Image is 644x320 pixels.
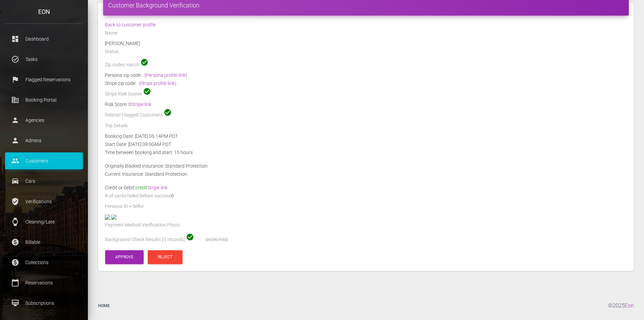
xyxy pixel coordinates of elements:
[10,115,78,125] p: Agencies
[143,87,151,95] span: check_circle
[164,108,172,116] span: check_circle
[5,173,83,190] a: drive_eta Cars
[5,30,83,47] a: dashboard Dashboard
[140,58,148,66] span: check_circle
[5,152,83,169] a: people Customers
[105,62,139,68] label: Zip codes match
[5,234,83,251] a: paid Billable
[105,100,627,108] div: Risk Score: 0
[5,213,83,230] a: watch Cleaning/Late
[147,185,168,190] a: Stripe link
[5,193,83,210] a: verified_user Verifications
[10,95,78,105] p: Booking Portal
[5,132,83,149] a: person Admins
[105,112,163,119] label: Related Flagged Customers
[10,54,78,64] p: Tasks
[10,176,78,186] p: Cars
[105,22,156,27] a: Back to customer profile
[100,148,632,156] div: Time between booking and start: 15 hours
[105,214,110,220] img: base-id-front-photo.jpg
[10,237,78,247] p: Billable
[131,102,151,107] a: Stripe link
[5,71,83,88] a: flag Flagged Reservations
[100,192,632,202] div: 0
[10,74,78,85] p: Flagged Reservations
[5,112,83,129] a: person Agencies
[105,91,142,98] label: Stripe Risk Scores
[186,233,194,241] span: check_circle
[195,233,238,247] button: Show/Hide
[105,48,119,55] label: Status
[10,135,78,146] p: Admins
[105,30,117,37] label: Name
[105,250,144,264] button: Approve
[10,196,78,207] p: Verifications
[105,236,185,243] label: Background Check Results (0 records)
[100,162,632,170] div: Originally Booked Insurance: Standard Protection
[10,257,78,268] p: Collections
[10,298,78,308] p: Subscriptions
[136,185,168,190] span: credit
[144,72,187,78] a: (Persona profile link)
[139,81,176,86] a: (Stripe profile link)
[5,254,83,271] a: paid Collections
[105,222,180,229] label: Payment Method Verification Photo
[105,193,171,199] label: # of cards failed before success
[10,217,78,227] p: Cleaning/Late
[5,274,83,291] a: calendar_today Reservations
[10,34,78,44] p: Dashboard
[148,250,183,264] button: Reject
[100,132,632,140] div: Booking Date: [DATE] 05:14PM PDT
[100,140,632,148] div: Start Date: [DATE] 09:00AM PDT
[105,71,627,79] div: Persona zip code:
[111,214,117,220] img: 0790e8-legacy-shared-us-central1%2Fselfiefile%2Fimage%2F978570828%2Fshrine_processed%2F7659695bc5...
[10,156,78,166] p: Customers
[100,39,632,47] div: [PERSON_NAME]
[108,1,624,9] h4: Customer Background Verification
[105,79,627,87] div: Stripe zip code:
[5,295,83,312] a: card_membership Subscriptions
[100,184,632,192] div: Credit or Debit:
[5,51,83,68] a: task_alt Tasks
[10,278,78,288] p: Reservations
[625,302,634,309] a: Eon
[608,297,639,315] div: © 2025
[100,170,632,178] div: Current Insurance: Standard Protection
[105,123,128,129] label: Trip Details
[5,91,83,108] a: corporate_fare Booking Portal
[93,297,115,315] a: Home
[105,203,144,210] label: Persona ID + Selfie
